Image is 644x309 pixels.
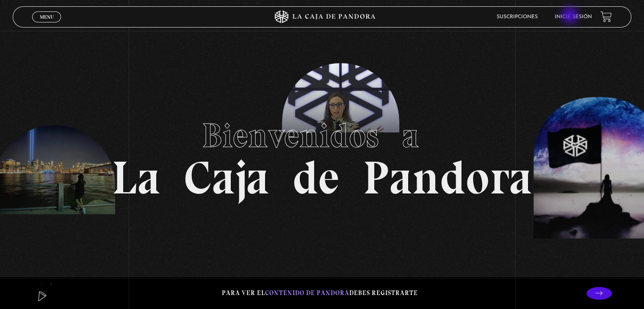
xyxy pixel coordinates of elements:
span: Cerrar [37,21,57,27]
a: View your shopping cart [600,11,612,22]
a: Inicie sesión [555,14,592,19]
h1: La Caja de Pandora [112,108,532,201]
span: Bienvenidos a [202,115,442,156]
span: contenido de Pandora [265,289,349,297]
span: Menu [40,14,54,19]
a: Suscripciones [497,14,538,19]
p: Para ver el debes registrarte [222,287,418,299]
